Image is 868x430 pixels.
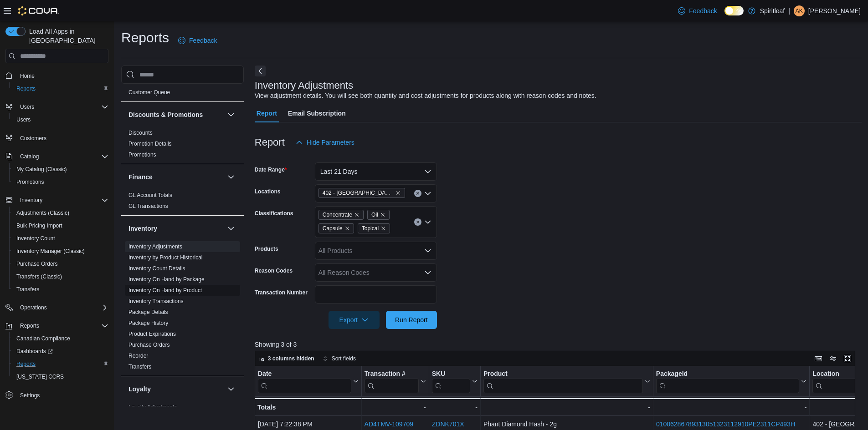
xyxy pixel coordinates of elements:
a: Promotions [128,152,156,158]
button: Product [483,370,650,393]
span: Users [16,116,31,123]
div: Alica K [794,5,805,16]
div: - [656,402,807,413]
span: Reports [16,360,36,368]
span: Feedback [189,36,217,45]
span: Washington CCRS [13,371,108,382]
h3: Inventory Adjustments [255,80,353,91]
button: Purchase Orders [9,258,112,270]
h3: Loyalty [128,384,151,394]
span: Operations [16,302,108,313]
span: Dashboards [13,346,108,357]
span: Customers [16,132,108,144]
span: Operations [20,304,47,311]
button: SKU [432,370,478,393]
div: Discounts & Promotions [121,127,244,164]
a: Inventory On Hand by Package [128,276,205,283]
a: Inventory Adjustments [128,243,182,250]
button: Last 21 Days [315,162,437,181]
p: Showing 3 of 3 [255,340,862,349]
h1: Reports [121,29,169,47]
span: Hide Parameters [307,138,354,147]
span: Dashboards [16,348,53,355]
a: Transfers [13,284,43,295]
div: - [432,402,478,413]
button: Clear input [414,218,421,226]
button: Inventory [226,223,236,234]
div: [DATE] 7:22:38 PM [258,419,359,430]
button: Remove Topical from selection in this group [380,226,386,231]
button: Transaction # [364,370,426,393]
button: My Catalog (Classic) [9,163,112,176]
button: Loyalty [128,384,224,394]
button: Clear input [414,190,421,197]
button: Transfers [9,283,112,296]
a: GL Account Totals [128,192,172,198]
span: Sort fields [332,355,356,362]
a: Feedback [175,31,221,50]
a: Promotion Details [128,141,172,147]
a: Adjustments (Classic) [13,207,73,218]
span: Inventory Manager (Classic) [16,248,85,255]
a: Customers [16,133,50,144]
span: Inventory Count [16,235,55,242]
span: Reports [16,85,36,92]
a: Canadian Compliance [13,333,74,344]
span: Topical [358,223,390,233]
div: Totals [257,402,359,413]
button: PackageId [656,370,807,393]
span: Capsule [323,224,343,233]
button: Open list of options [424,247,431,254]
span: My Catalog (Classic) [16,166,67,173]
button: Transfers (Classic) [9,270,112,283]
span: Inventory On Hand by Product [128,287,202,294]
button: Keyboard shortcuts [813,353,824,364]
span: Transfers [128,363,151,370]
h3: Report [255,137,285,148]
span: Inventory Manager (Classic) [13,246,108,257]
a: Discounts [128,130,153,136]
button: Promotions [9,176,112,188]
h3: Finance [128,172,153,182]
a: Product Expirations [128,331,176,337]
a: Purchase Orders [13,258,62,269]
div: View adjustment details. You will see both quantity and cost adjustments for products along with ... [255,91,596,101]
div: Date [258,370,351,393]
a: Purchase Orders [128,342,170,348]
button: Users [2,101,112,113]
div: Customer [121,87,244,101]
a: Loyalty Adjustments [128,404,177,410]
div: SKU [432,370,470,379]
button: Catalog [16,151,42,162]
button: Remove Oil from selection in this group [380,212,385,218]
span: Transfers [16,286,39,293]
button: Hide Parameters [292,133,358,152]
div: Product [483,370,643,379]
a: Feedback [674,2,720,20]
a: Reports [13,83,39,94]
span: Run Report [395,315,428,324]
button: Open list of options [424,190,431,197]
a: Inventory Transactions [128,298,184,304]
button: Customers [2,132,112,145]
button: Inventory [128,224,224,233]
a: Home [16,71,38,81]
a: ZDNK701X [432,420,464,428]
button: Settings [2,389,112,402]
span: Discounts [128,129,153,137]
a: [US_STATE] CCRS [13,371,67,382]
span: Inventory On Hand by Package [128,276,205,283]
a: Customer Queue [128,89,170,96]
a: Transfers [128,364,151,370]
a: AD4TMV-109709 [364,420,413,428]
button: Home [2,69,112,82]
div: Loyalty [121,402,244,427]
button: Enter fullscreen [842,353,853,364]
span: Promotion Details [128,140,172,147]
a: Settings [16,390,43,401]
button: Next [255,66,266,76]
span: Report [257,104,277,122]
span: Settings [16,390,108,401]
span: Bulk Pricing Import [16,222,62,229]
